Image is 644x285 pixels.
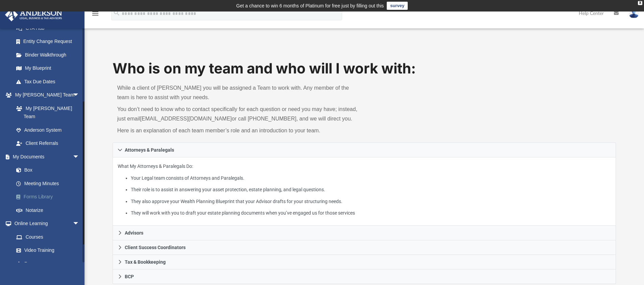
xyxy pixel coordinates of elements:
a: Attorneys & Paralegals [113,142,616,157]
li: They will work with you to draft your estate planning documents when you’ve engaged us for those ... [131,209,611,217]
a: Notarize [9,203,90,217]
a: Tax Due Dates [9,75,90,88]
a: Courses [9,230,86,244]
p: While a client of [PERSON_NAME] you will be assigned a Team to work with. Any member of the team ... [117,83,360,102]
a: BCP [113,269,616,284]
li: Your Legal team consists of Attorneys and Paralegals. [131,174,611,182]
span: Tax & Bookkeeping [125,260,166,264]
li: Their role is to assist in answering your asset protection, estate planning, and legal questions. [131,185,611,194]
a: My [PERSON_NAME] Teamarrow_drop_down [5,88,86,102]
a: Binder Walkthrough [9,48,90,62]
a: My Documentsarrow_drop_down [5,150,90,163]
a: menu [91,13,99,18]
p: You don’t need to know who to contact specifically for each question or need you may have; instea... [117,105,360,124]
a: Entity Change Request [9,35,90,48]
span: Advisors [125,231,143,235]
a: Online Learningarrow_drop_down [5,217,86,231]
span: BCP [125,274,134,279]
span: arrow_drop_down [73,150,86,164]
a: Forms Library [9,190,90,204]
a: My Blueprint [9,62,86,75]
span: arrow_drop_down [73,217,86,231]
li: They also approve your Wealth Planning Blueprint that your Advisor drafts for your structuring ne... [131,197,611,206]
p: What My Attorneys & Paralegals Do: [118,162,611,217]
a: Tax & Bookkeeping [113,255,616,269]
a: Video Training [9,244,83,257]
a: Client Success Coordinators [113,240,616,255]
span: Client Success Coordinators [125,245,186,250]
a: Box [9,163,86,177]
a: survey [387,2,408,10]
div: Attorneys & Paralegals [113,157,616,226]
a: [EMAIL_ADDRESS][DOMAIN_NAME] [140,116,232,122]
a: Advisors [113,226,616,240]
a: My [PERSON_NAME] Team [9,102,83,123]
img: Anderson Advisors Platinum Portal [3,8,64,21]
i: menu [91,9,99,18]
a: Meeting Minutes [9,177,90,190]
h1: Who is on my team and who will I work with: [113,59,616,79]
i: search [113,9,120,17]
span: arrow_drop_down [73,88,86,102]
a: Anderson System [9,123,86,137]
p: Here is an explanation of each team member’s role and an introduction to your team. [117,126,360,135]
a: Client Referrals [9,137,86,150]
span: Attorneys & Paralegals [125,148,174,152]
a: Resources [9,257,86,270]
div: close [638,1,642,5]
img: User Pic [629,8,639,18]
div: Get a chance to win 6 months of Platinum for free just by filling out this [236,2,384,10]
